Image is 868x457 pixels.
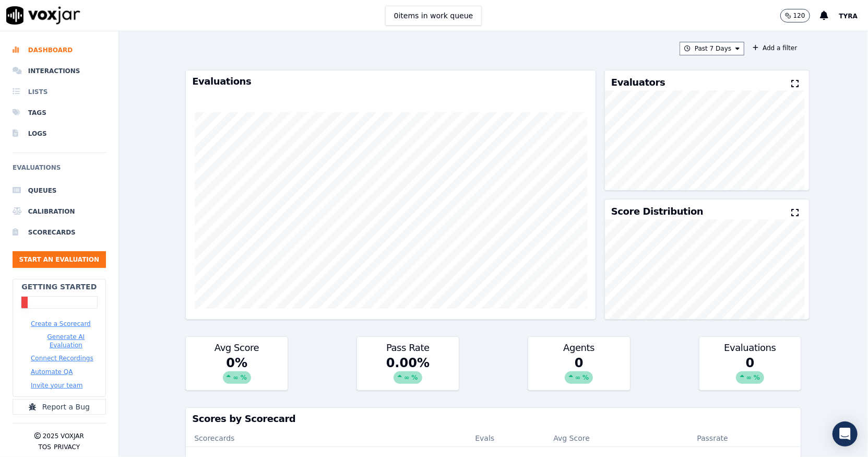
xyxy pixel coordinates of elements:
[6,6,80,25] img: voxjar logo
[780,9,821,22] button: 120
[534,343,624,353] h3: Agents
[661,430,765,447] th: Passrate
[680,42,744,55] button: Past 7 Days
[31,354,93,362] button: Connect Recordings
[748,42,801,54] button: Add a filter
[385,6,482,26] button: 0items in work queue
[467,430,545,447] th: Evals
[565,371,593,384] div: ∞ %
[13,180,106,201] a: Queues
[833,421,858,447] div: Open Intercom Messenger
[13,102,106,123] a: Tags
[706,343,795,353] h3: Evaluations
[363,343,453,353] h3: Pass Rate
[13,123,106,144] a: Logs
[13,399,106,415] button: Report a Bug
[611,207,703,216] h3: Score Distribution
[357,355,459,390] div: 0.00 %
[39,443,51,451] button: TOS
[192,77,589,86] h3: Evaluations
[13,81,106,102] a: Lists
[736,371,764,384] div: ∞ %
[13,40,106,61] a: Dashboard
[13,61,106,81] a: Interactions
[394,371,422,384] div: ∞ %
[31,381,82,390] button: Invite your team
[545,430,660,447] th: Avg Score
[699,355,801,390] div: 0
[13,201,106,222] a: Calibration
[186,355,288,390] div: 0 %
[223,371,251,384] div: ∞ %
[13,222,106,243] a: Scorecards
[186,430,467,447] th: Scorecards
[31,320,91,328] button: Create a Scorecard
[839,9,868,22] button: Tyra
[839,13,858,20] span: Tyra
[21,282,97,292] h2: Getting Started
[31,333,101,349] button: Generate AI Evaluation
[54,443,80,451] button: Privacy
[31,368,73,376] button: Automate QA
[13,251,106,268] button: Start an Evaluation
[780,9,810,22] button: 120
[43,432,84,440] p: 2025 Voxjar
[611,78,665,87] h3: Evaluators
[793,11,805,20] p: 120
[13,161,106,180] h6: Evaluations
[192,414,794,424] h3: Scores by Scorecard
[528,355,630,390] div: 0
[192,343,281,353] h3: Avg Score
